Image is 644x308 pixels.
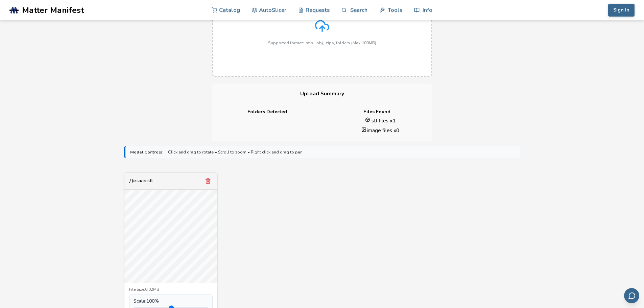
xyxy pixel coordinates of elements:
p: Supported format: .stls, .obj, .zips, folders (Max 100MB) [268,41,376,45]
span: Click and drag to rotate • Scroll to zoom • Right click and drag to pan [168,150,303,155]
h4: Folders Detected [217,109,317,115]
button: Remove model [203,176,213,186]
span: Matter Manifest [22,5,84,15]
h3: Upload Summary [212,84,432,104]
div: File Size: 0.02MB [129,287,213,292]
button: Sign In [608,4,635,17]
button: Send feedback via email [624,288,639,303]
div: Деталь.stl [129,178,153,184]
li: .stl files x 1 [334,117,427,124]
li: image files x 0 [334,127,427,134]
span: Scale: 100 % [134,299,159,304]
strong: Model Controls: [130,150,163,155]
h4: Files Found [327,109,427,115]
